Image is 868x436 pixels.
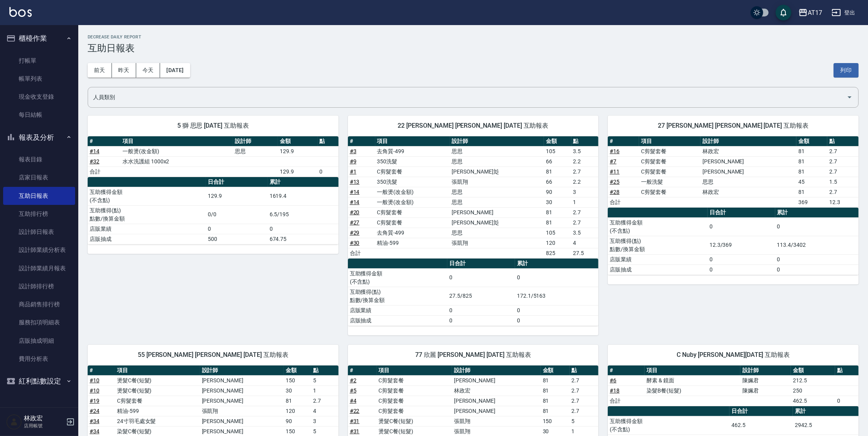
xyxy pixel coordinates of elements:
td: 6.5/195 [268,205,339,224]
td: 林政宏 [701,146,796,156]
td: 思思 [233,146,278,156]
a: #14 [90,148,99,154]
td: C剪髮套餐 [115,396,200,406]
td: C剪髮套餐 [375,166,450,177]
td: 2.7 [570,385,599,396]
th: 項目 [377,365,452,376]
td: 90 [284,416,311,426]
td: 30 [544,197,571,207]
a: #16 [610,148,619,154]
td: 462.5 [729,416,793,434]
a: #3 [350,148,357,154]
td: 12.3/369 [708,236,775,254]
td: 0 [515,268,598,287]
td: 0 [515,315,598,326]
td: 0 [447,305,515,315]
td: [PERSON_NAME]彣 [450,166,544,177]
td: 店販抽成 [348,315,448,326]
span: 5 獅 思思 [DATE] 互助報表 [97,122,329,130]
td: [PERSON_NAME] [701,166,796,177]
a: #22 [350,408,360,414]
a: 每日結帳 [3,106,75,124]
td: 250 [791,385,836,396]
td: 燙髮C餐(短髮) [115,385,200,396]
th: 點 [311,365,339,376]
h5: 林政宏 [24,414,64,422]
td: [PERSON_NAME] [452,375,541,385]
button: [DATE] [160,63,190,78]
td: 120 [284,406,311,416]
th: 金額 [284,365,311,376]
table: a dense table [88,177,339,244]
td: 81 [544,166,571,177]
a: #14 [350,199,360,205]
td: 一般燙(改金額) [375,197,450,207]
td: 81 [284,396,311,406]
td: 0 [708,264,775,275]
th: 點 [835,365,859,376]
button: 紅利點數設定 [3,371,75,391]
td: 0 [835,396,859,406]
a: #18 [610,387,619,394]
td: [PERSON_NAME] [200,416,284,426]
td: 精油-599 [115,406,200,416]
td: 0 [318,166,339,177]
td: 120 [544,238,571,248]
td: 張凱翔 [450,238,544,248]
a: 費用分析表 [3,350,75,368]
a: 現金收支登錄 [3,88,75,106]
td: 2.7 [571,217,599,228]
a: #7 [610,158,616,165]
td: 81 [796,146,828,156]
td: 2.2 [571,177,599,187]
button: save [776,5,791,20]
td: 互助獲得金額 (不含點) [608,217,708,236]
td: 店販抽成 [608,264,708,275]
a: 服務扣項明細表 [3,313,75,331]
td: [PERSON_NAME]彣 [450,217,544,228]
th: 金額 [544,136,571,147]
td: [PERSON_NAME] [701,156,796,166]
td: 一般洗髮 [639,177,701,187]
a: #11 [610,168,619,175]
td: 1.5 [827,177,859,187]
th: 日合計 [206,177,267,187]
table: a dense table [608,136,859,208]
th: 項目 [375,136,450,147]
td: C剪髮套餐 [639,146,701,156]
td: 150 [284,375,311,385]
td: 林政宏 [452,385,541,396]
th: 項目 [639,136,701,147]
td: 1 [571,197,599,207]
a: 設計師排行榜 [3,277,75,295]
button: 前天 [88,63,112,78]
span: 22 [PERSON_NAME] [PERSON_NAME] [DATE] 互助報表 [357,122,589,130]
td: 129.9 [206,187,267,205]
a: #31 [350,418,360,424]
td: 0 [447,268,515,287]
td: 互助獲得(點) 點數/換算金額 [348,287,448,305]
th: 設計師 [452,365,541,376]
button: 列印 [834,63,859,78]
td: 思思 [450,197,544,207]
td: 2.7 [827,166,859,177]
th: 設計師 [701,136,796,147]
td: C剪髮套餐 [377,406,452,416]
th: 項目 [115,365,200,376]
a: 報表目錄 [3,150,75,168]
a: #28 [610,189,619,195]
td: C剪髮套餐 [639,156,701,166]
td: 陳姵君 [740,385,791,396]
td: 0 [775,264,859,275]
a: #13 [350,179,360,185]
a: #30 [350,240,360,246]
td: 思思 [450,228,544,238]
td: 去角質-499 [375,146,450,156]
td: 113.4/3402 [775,236,859,254]
td: 150 [541,416,570,426]
td: [PERSON_NAME] [200,396,284,406]
td: 思思 [450,146,544,156]
span: 27 [PERSON_NAME] [PERSON_NAME] [DATE] 互助報表 [617,122,849,130]
td: 合計 [608,197,639,207]
td: 90 [544,187,571,197]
